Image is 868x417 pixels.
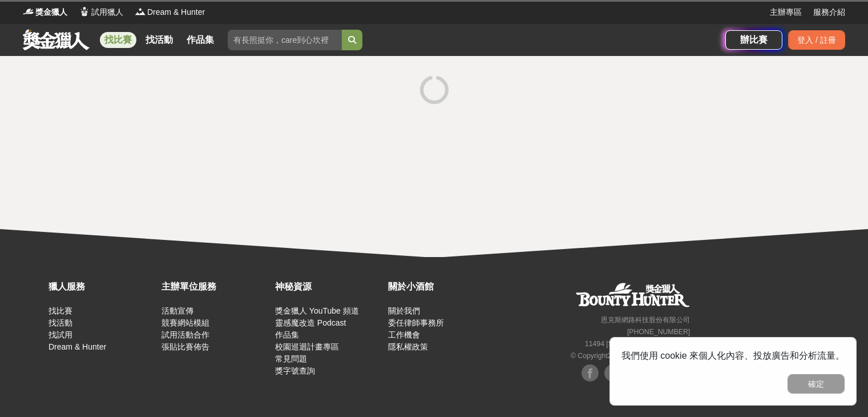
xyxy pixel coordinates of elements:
[49,280,156,294] div: 獵人服務
[275,318,346,327] a: 靈感魔改造 Podcast
[147,6,205,18] span: Dream & Hunter
[275,330,299,339] a: 作品集
[813,6,845,18] a: 服務介紹
[275,366,315,375] a: 獎字號查詢
[621,351,845,360] span: 我們使用 cookie 來個人化內容、投放廣告和分析流量。
[79,6,123,18] a: Logo試用獵人
[49,342,106,351] a: Dream & Hunter
[571,352,690,360] small: © Copyright 2025 . All Rights Reserved.
[388,318,444,327] a: 委任律師事務所
[35,6,67,18] span: 獎金獵人
[388,330,420,339] a: 工作機會
[275,306,359,315] a: 獎金獵人 YouTube 頻道
[770,6,802,18] a: 主辦專區
[162,330,209,339] a: 試用活動合作
[182,32,219,48] a: 作品集
[275,354,307,363] a: 常見問題
[49,306,72,315] a: 找比賽
[275,342,339,351] a: 校園巡迴計畫專區
[582,364,599,382] img: Facebook
[275,280,382,294] div: 神秘資源
[585,340,690,348] small: 11494 [STREET_ADDRESS] 3 樓
[23,6,34,17] img: Logo
[228,30,342,50] input: 有長照挺你，care到心坎裡！青春出手，拍出照顧 影音徵件活動
[135,6,205,18] a: LogoDream & Hunter
[162,318,209,327] a: 競賽網站模組
[725,30,782,50] a: 辦比賽
[91,6,123,18] span: 試用獵人
[788,30,845,50] div: 登入 / 註冊
[388,306,420,315] a: 關於我們
[79,6,90,17] img: Logo
[135,6,146,17] img: Logo
[601,316,690,324] small: 恩克斯網路科技股份有限公司
[788,374,845,394] button: 確定
[141,32,177,48] a: 找活動
[49,318,72,327] a: 找活動
[49,330,72,339] a: 找試用
[604,364,621,382] img: Facebook
[627,328,690,336] small: [PHONE_NUMBER]
[23,6,67,18] a: Logo獎金獵人
[162,342,209,351] a: 張貼比賽佈告
[100,32,136,48] a: 找比賽
[388,280,495,294] div: 關於小酒館
[162,306,193,315] a: 活動宣傳
[388,342,428,351] a: 隱私權政策
[162,280,269,294] div: 主辦單位服務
